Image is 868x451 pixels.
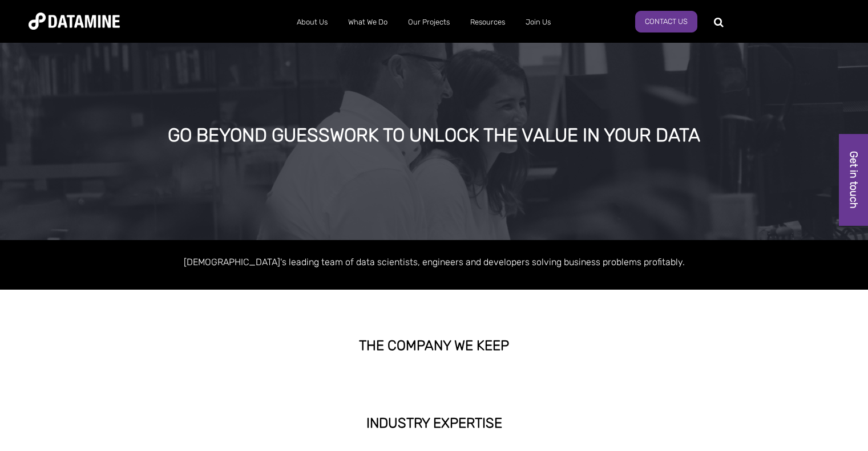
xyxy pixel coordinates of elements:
a: What We Do [338,7,398,37]
a: About Us [286,7,338,37]
img: Datamine [29,13,120,30]
strong: THE COMPANY WE KEEP [359,338,509,354]
a: Resources [460,7,515,37]
a: Contact Us [635,11,697,32]
strong: INDUSTRY EXPERTISE [366,415,502,431]
a: Get in touch [839,134,868,226]
a: Join Us [515,7,561,37]
a: Our Projects [398,7,460,37]
div: GO BEYOND GUESSWORK TO UNLOCK THE VALUE IN YOUR DATA [102,125,767,146]
p: [DEMOGRAPHIC_DATA]'s leading team of data scientists, engineers and developers solving business p... [109,254,760,270]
